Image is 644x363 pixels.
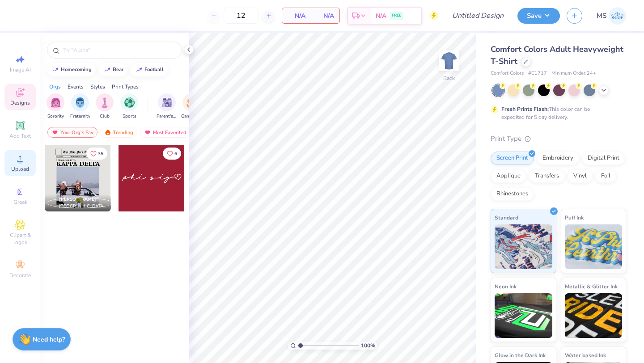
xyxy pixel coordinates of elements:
span: Image AI [10,66,31,73]
img: Parent's Weekend Image [162,97,172,108]
span: N/A [316,11,334,21]
span: Designs [10,99,30,106]
span: Greek [13,198,27,206]
span: 100 % [361,342,375,350]
span: Decorate [9,272,31,279]
span: Comfort Colors [491,70,524,77]
button: filter button [120,93,138,120]
span: Glow in the Dark Ink [495,350,546,360]
button: football [131,63,168,76]
div: Print Type [491,134,626,144]
div: Embroidery [537,152,579,165]
span: Puff Ink [565,213,584,222]
img: Monika Sermuksnis [609,7,626,25]
span: Fraternity [70,113,90,120]
div: Back [443,74,455,82]
div: This color can be expedited for 5 day delivery. [501,105,611,121]
div: Orgs [49,83,61,91]
div: Rhinestones [491,187,534,201]
img: Puff Ink [565,224,623,269]
span: Game Day [181,113,202,120]
button: homecoming [47,63,96,76]
span: 35 [98,152,103,156]
div: Screen Print [491,152,534,165]
img: trend_line.gif [136,67,143,72]
img: Sports Image [124,97,135,108]
span: [PERSON_NAME] [59,196,96,203]
div: filter for Parent's Weekend [157,93,177,120]
span: # C1717 [528,70,547,77]
span: Comfort Colors Adult Heavyweight T-Shirt [491,44,623,67]
a: MS [597,7,626,25]
button: bear [99,63,127,76]
div: filter for Sports [120,93,138,120]
input: – – [224,8,258,24]
img: Back [440,52,458,70]
span: Minimum Order: 24 + [551,70,596,77]
div: Events [68,83,84,91]
div: filter for Game Day [181,93,202,120]
span: Parent's Weekend [157,113,177,120]
span: Clipart & logos [4,232,36,246]
button: filter button [70,93,90,120]
img: trend_line.gif [52,67,59,72]
strong: Fresh Prints Flash: [501,106,549,113]
img: trending.gif [104,129,111,135]
div: Your Org's Fav [47,127,97,138]
div: Print Types [112,83,139,91]
img: Metallic & Glitter Ink [565,293,623,338]
button: Save [517,8,560,24]
div: football [144,67,164,72]
span: Add Text [9,132,31,139]
span: Water based Ink [565,350,606,360]
img: Club Image [100,97,110,108]
span: Upload [11,165,29,173]
span: Standard [495,213,518,222]
img: Game Day Image [186,97,197,108]
span: N/A [288,11,305,21]
span: Sports [123,113,136,120]
img: most_fav.gif [144,129,151,135]
span: MS [597,11,606,21]
span: 6 [174,152,177,156]
span: Sorority [47,113,64,120]
button: filter button [47,93,64,120]
span: Club [100,113,110,120]
div: filter for Fraternity [70,93,90,120]
span: FREE [392,13,401,19]
div: Most Favorited [140,127,191,138]
div: filter for Club [96,93,114,120]
div: Vinyl [568,169,593,183]
span: [GEOGRAPHIC_DATA], [GEOGRAPHIC_DATA][US_STATE] [59,203,107,210]
input: Untitled Design [445,7,511,25]
div: Foil [595,169,616,183]
img: Standard [495,224,552,269]
img: Neon Ink [495,293,552,338]
div: Trending [100,127,137,138]
div: Transfers [529,169,565,183]
input: Try "Alpha" [62,46,176,55]
strong: Need help? [33,335,65,344]
img: trend_line.gif [104,67,111,72]
button: filter button [157,93,177,120]
div: homecoming [61,67,92,72]
button: filter button [96,93,114,120]
span: Neon Ink [495,282,517,291]
button: Like [86,148,107,160]
img: most_fav.gif [51,129,59,135]
div: Digital Print [582,152,625,165]
span: N/A [376,11,386,21]
div: filter for Sorority [47,93,64,120]
img: Sorority Image [51,97,61,108]
div: bear [113,67,123,72]
div: Applique [491,169,526,183]
div: Styles [90,83,105,91]
img: Fraternity Image [75,97,85,108]
button: filter button [181,93,202,120]
span: Metallic & Glitter Ink [565,282,618,291]
button: Like [163,148,181,160]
